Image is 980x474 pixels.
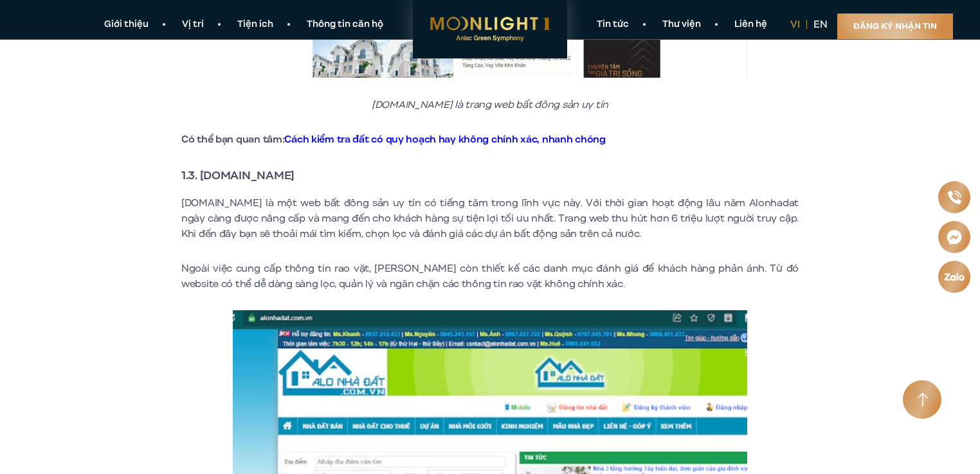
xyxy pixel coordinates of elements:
[646,18,718,31] a: Thư viện
[813,17,828,31] a: en
[790,17,800,31] a: vi
[917,392,928,407] img: Arrow icon
[181,167,295,184] strong: 1.3. [DOMAIN_NAME]
[290,18,400,31] a: Thông tin căn hộ
[943,273,965,281] img: Zalo icon
[181,261,799,292] p: Ngoài việc cung cấp thông tin rao vặt, [PERSON_NAME] còn thiết kế các danh mục đánh giá để khách ...
[718,18,784,31] a: Liên hệ
[837,13,953,39] a: Đăng ký nhận tin
[372,98,608,112] em: [DOMAIN_NAME] là trang web bất đông sản uy tín
[87,18,165,31] a: Giới thiệu
[165,18,221,31] a: Vị trí
[947,229,962,245] img: Messenger icon
[947,191,961,204] img: Phone icon
[221,18,290,31] a: Tiện ích
[284,132,605,146] a: Cách kiểm tra đất có quy hoạch hay không chính xác, nhanh chóng
[580,18,646,31] a: Tin tức
[181,195,799,241] p: [DOMAIN_NAME] là một web bất đông sản uy tín có tiếng tăm trong lĩnh vực này. Với thời gian hoạt ...
[181,132,606,146] strong: Có thể bạn quan tâm:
